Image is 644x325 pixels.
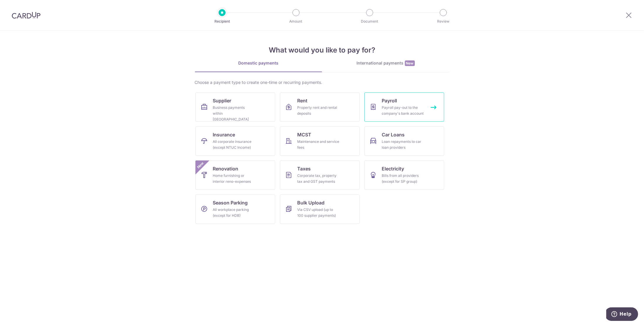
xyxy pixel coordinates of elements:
[213,207,255,219] div: All workplace parking (except for HDB)
[213,105,255,122] div: Business payments within [GEOGRAPHIC_DATA]
[280,160,360,190] a: TaxesCorporate tax, property tax and GST payments
[200,18,244,24] p: Recipient
[382,105,424,116] div: Payroll pay-out to the company's bank account
[364,160,444,190] a: ElectricityBills from all providers (except for SP group)
[13,4,25,9] span: Help
[280,126,360,156] a: MCSTMaintenance and service fees
[422,18,465,24] p: Review
[298,173,340,184] div: Corporate tax, property tax and GST payments
[195,79,449,85] div: Choose a payment type to create one-time or recurring payments.
[382,97,397,104] span: Payroll
[195,194,275,224] a: Season ParkingAll workplace parking (except for HDB)
[298,207,340,219] div: Via CSV upload (up to 100 supplier payments)
[382,173,424,184] div: Bills from all providers (except for SP group)
[213,139,255,150] div: All corporate insurance (except NTUC Income)
[274,18,318,24] p: Amount
[213,173,255,184] div: Home furnishing or interior reno-expenses
[195,126,275,156] a: InsuranceAll corporate insurance (except NTUC Income)
[195,160,205,170] span: New
[213,97,231,104] span: Supplier
[280,194,360,224] a: Bulk UploadVia CSV upload (up to 100 supplier payments)
[213,131,235,138] span: Insurance
[322,60,449,66] div: International payments
[298,131,312,138] span: MCST
[298,139,340,150] div: Maintenance and service fees
[195,45,449,55] h4: What would you like to pay for?
[348,18,391,24] p: Document
[298,97,308,104] span: Rent
[195,160,275,190] a: RenovationHome furnishing or interior reno-expensesNew
[364,126,444,156] a: Car LoansLoan repayments to car loan providers
[195,92,275,122] a: SupplierBusiness payments within [GEOGRAPHIC_DATA]
[280,92,360,122] a: RentProperty rent and rental deposits
[382,139,424,150] div: Loan repayments to car loan providers
[12,12,40,19] img: CardUp
[298,165,311,172] span: Taxes
[405,60,415,66] span: New
[213,199,248,206] span: Season Parking
[298,199,325,206] span: Bulk Upload
[298,105,340,116] div: Property rent and rental deposits
[382,131,405,138] span: Car Loans
[382,165,404,172] span: Electricity
[195,60,322,66] div: Domestic payments
[606,307,638,322] iframe: Opens a widget where you can find more information
[364,92,444,122] a: PayrollPayroll pay-out to the company's bank account
[213,165,239,172] span: Renovation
